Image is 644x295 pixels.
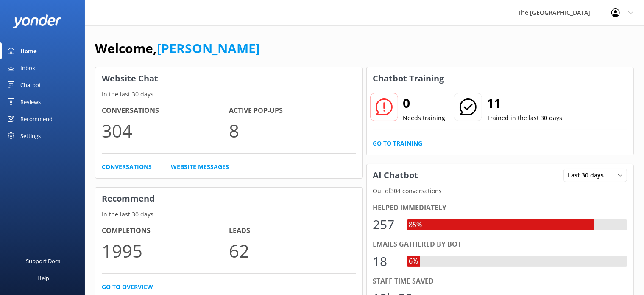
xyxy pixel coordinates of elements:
h2: 0 [403,93,446,113]
div: 257 [373,214,399,235]
div: Inbox [20,59,35,76]
a: Website Messages [171,162,229,171]
p: 62 [229,236,356,265]
h1: Welcome, [95,38,260,59]
h3: Chatbot Training [367,67,451,90]
div: Emails gathered by bot [373,239,627,250]
span: Last 30 days [568,171,609,180]
div: Chatbot [20,76,41,93]
p: In the last 30 days [95,210,362,219]
h3: Recommend [95,188,362,210]
a: Go to overview [102,282,153,292]
a: [PERSON_NAME] [157,39,260,57]
div: Recommend [20,110,53,127]
div: Home [20,42,37,59]
a: Conversations [102,162,152,171]
p: In the last 30 days [95,90,362,99]
h3: AI Chatbot [367,164,425,186]
p: 8 [229,116,356,145]
h4: Completions [102,225,229,236]
h3: Website Chat [95,67,362,90]
p: 1995 [102,236,229,265]
div: 18 [373,251,399,272]
div: Helped immediately [373,202,627,214]
p: Trained in the last 30 days [487,113,563,123]
div: Support Docs [26,253,61,270]
div: Staff time saved [373,276,627,287]
h2: 11 [487,93,563,113]
h4: Leads [229,225,356,236]
p: 304 [102,116,229,145]
div: 6% [407,256,421,267]
div: Reviews [20,93,41,110]
img: yonder-white-logo.png [13,14,61,28]
p: Out of 304 conversations [367,186,634,196]
h4: Conversations [102,105,229,116]
h4: Active Pop-ups [229,105,356,116]
div: Help [37,270,49,287]
div: 85% [407,219,424,230]
div: Settings [20,127,41,144]
p: Needs training [403,113,446,123]
a: Go to Training [373,139,423,148]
